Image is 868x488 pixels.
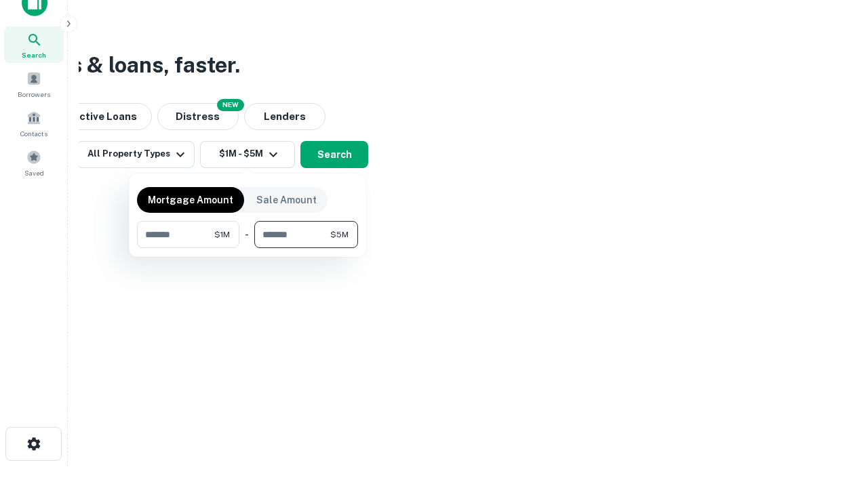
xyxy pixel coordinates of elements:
[148,192,233,207] p: Mortgage Amount
[800,336,868,401] iframe: Chat Widget
[214,228,230,241] span: $1M
[245,221,249,248] div: -
[330,228,349,241] span: $5M
[256,192,317,207] p: Sale Amount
